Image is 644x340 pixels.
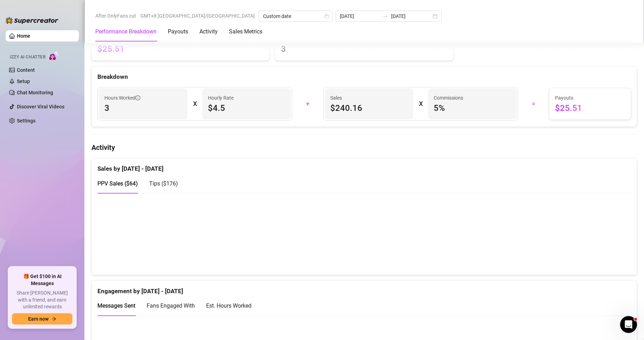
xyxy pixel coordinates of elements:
[383,13,388,19] span: to
[95,11,136,21] span: After OnlyFans cut
[193,98,197,109] div: X
[10,54,45,61] span: Izzy AI Chatter
[12,273,72,287] span: 🎁 Get $100 in AI Messages
[330,94,408,102] span: Sales
[17,104,64,109] a: Discover Viral Videos
[12,313,72,325] button: Earn nowarrow-right
[434,94,463,102] article: Commissions
[140,11,255,21] span: GMT+8 [GEOGRAPHIC_DATA]/[GEOGRAPHIC_DATA]
[97,72,631,82] div: Breakdown
[12,290,72,310] span: Share [PERSON_NAME] with a friend, and earn unlimited rewards
[97,180,138,187] span: PPV Sales ( $64 )
[28,316,49,322] span: Earn now
[522,98,545,109] div: =
[208,102,285,114] span: $4.5
[229,27,262,36] div: Sales Metrics
[555,94,625,102] span: Payouts
[391,12,431,20] input: End date
[51,316,56,321] span: arrow-right
[17,78,30,84] a: Setup
[620,316,637,333] iframe: Intercom live chat
[383,13,388,19] span: swap-right
[97,43,263,55] span: $25.51
[325,14,329,18] span: calendar
[135,95,140,100] span: info-circle
[104,102,182,114] span: 3
[434,102,511,114] span: 5 %
[340,12,380,20] input: Start date
[17,118,36,124] a: Settings
[168,27,188,36] div: Payouts
[91,143,637,152] h4: Activity
[104,94,140,102] span: Hours Worked
[206,301,251,310] div: Est. Hours Worked
[149,180,178,187] span: Tips ( $176 )
[330,102,408,114] span: $240.16
[97,281,631,296] div: Engagement by [DATE] - [DATE]
[263,11,329,21] span: Custom date
[555,102,625,114] span: $25.51
[6,17,58,24] img: logo-BBDzfeDw.svg
[17,67,35,73] a: Content
[97,158,631,174] div: Sales by [DATE] - [DATE]
[97,302,135,309] span: Messages Sent
[208,94,234,102] article: Hourly Rate
[17,33,30,39] a: Home
[48,51,59,61] img: AI Chatter
[199,27,218,36] div: Activity
[95,27,157,36] div: Performance Breakdown
[281,43,447,55] span: 3
[297,98,319,109] div: +
[419,98,422,109] div: X
[147,302,195,309] span: Fans Engaged With
[17,90,53,95] a: Chat Monitoring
